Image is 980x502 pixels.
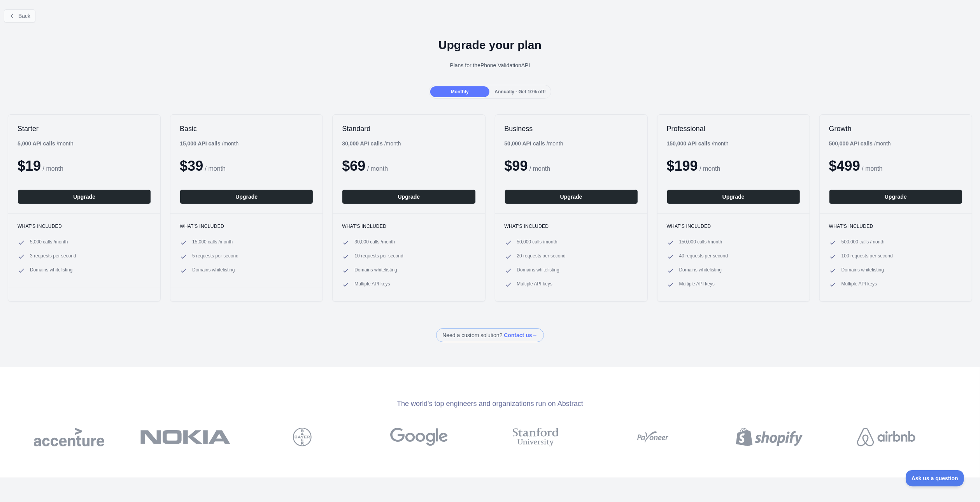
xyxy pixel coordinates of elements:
[667,140,710,147] b: 150,000 API calls
[667,140,729,147] div: / month
[505,158,528,174] span: $ 99
[505,124,638,133] h2: Business
[342,124,475,133] h2: Standard
[505,140,545,147] b: 50,000 API calls
[906,470,964,486] iframe: Toggle Customer Support
[667,158,698,174] span: $ 199
[505,140,563,147] div: / month
[667,124,800,133] h2: Professional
